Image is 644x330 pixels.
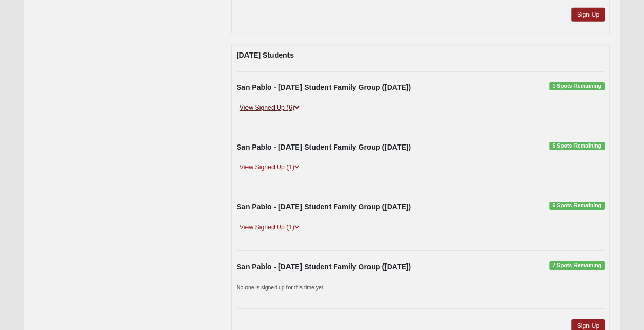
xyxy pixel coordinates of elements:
[549,142,605,150] span: 6 Spots Remaining
[237,162,303,173] a: View Signed Up (1)
[549,202,605,210] span: 6 Spots Remaining
[237,284,325,291] small: No one is signed up for this time yet.
[237,262,411,271] strong: San Pablo - [DATE] Student Family Group ([DATE])
[237,83,411,91] strong: San Pablo - [DATE] Student Family Group ([DATE])
[237,222,303,233] a: View Signed Up (1)
[237,203,411,211] strong: San Pablo - [DATE] Student Family Group ([DATE])
[237,51,294,59] strong: [DATE] Students
[549,82,605,90] span: 1 Spots Remaining
[571,8,605,22] a: Sign Up
[549,261,605,270] span: 7 Spots Remaining
[237,143,411,151] strong: San Pablo - [DATE] Student Family Group ([DATE])
[237,102,303,113] a: View Signed Up (6)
